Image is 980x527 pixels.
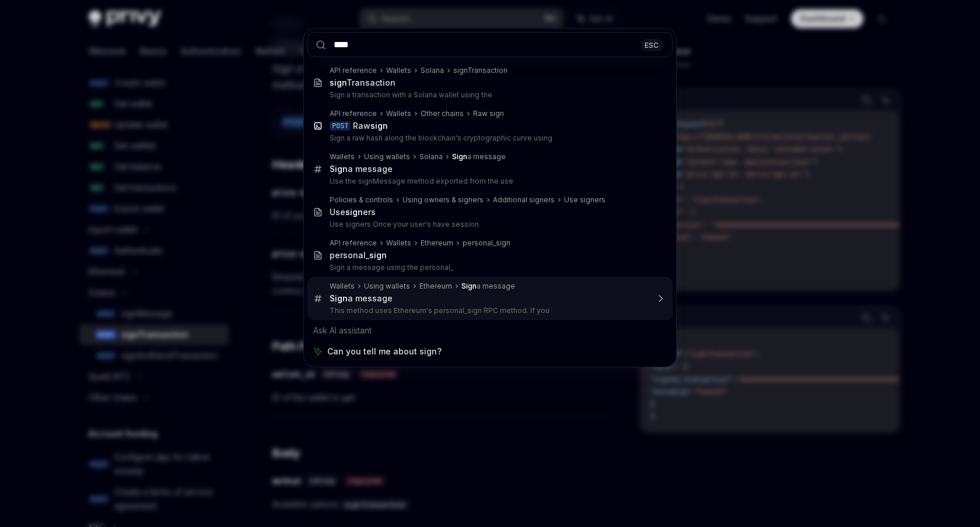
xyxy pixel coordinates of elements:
b: Sign [461,282,477,290]
div: Wallets [386,238,411,248]
div: Ask AI assistant [307,320,673,341]
p: Sign a message using the personal_ [330,263,648,272]
div: a message [330,164,393,174]
span: Can you tell me about sign? [327,346,442,357]
p: This method uses Ethereum's personal_sign RPC method. If you [330,306,648,315]
div: Use signers [564,195,605,205]
p: Sign a transaction with a Solana wallet using the [330,90,648,100]
p: Use the signMessage method exported from the use [330,177,648,186]
div: Using wallets [364,282,410,291]
div: signTransaction [453,66,508,75]
div: Policies & controls [330,195,393,205]
p: Use signers Once your user's have session [330,220,648,229]
div: Ethereum [421,238,453,248]
div: Wallets [386,109,411,118]
div: Solana [419,152,443,161]
div: Wallets [330,152,355,161]
div: Solana [421,66,444,75]
div: Use ers [330,207,376,217]
div: Raw [353,121,388,131]
b: sign [345,207,363,217]
b: sign [330,78,346,87]
b: sign [369,250,387,260]
div: Additional signers [493,195,555,205]
div: Wallets [330,282,355,291]
div: Raw sign [473,109,504,118]
div: Wallets [386,66,411,75]
div: API reference [330,109,377,118]
div: API reference [330,238,377,248]
div: a message [330,293,393,304]
div: ESC [641,38,662,51]
div: personal_ [330,250,387,261]
div: POST [330,121,351,131]
div: Ethereum [419,282,452,291]
b: Sign [452,152,467,161]
div: Using wallets [364,152,410,161]
p: Sign a raw hash along the blockchain's cryptographic curve using [330,133,648,143]
div: Transaction [330,78,395,88]
div: a message [461,282,515,291]
b: Sign [330,164,348,174]
b: sign [370,121,388,131]
div: API reference [330,66,377,75]
div: Using owners & signers [402,195,484,205]
b: Sign [330,293,348,303]
div: personal_sign [463,238,510,248]
div: Other chains [421,109,464,118]
div: a message [452,152,506,161]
